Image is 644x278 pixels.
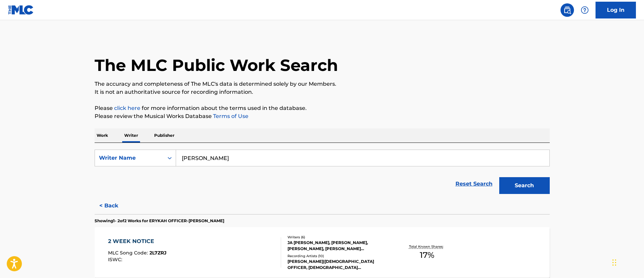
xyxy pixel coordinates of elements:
div: 2 WEEK NOTICE [108,237,167,245]
iframe: Chat Widget [610,246,644,278]
p: Please review the Musical Works Database [95,112,550,120]
a: Public Search [561,3,574,17]
p: The accuracy and completeness of The MLC's data is determined solely by our Members. [95,80,550,88]
div: Recording Artists ( 10 ) [287,253,389,259]
div: Drag [612,252,616,273]
p: Please for more information about the terms used in the database. [95,104,550,112]
span: 2L7ZRJ [149,250,167,256]
div: Writers ( 6 ) [287,235,389,240]
a: Log In [596,2,636,18]
form: Search Form [95,150,550,197]
button: < Back [95,197,135,214]
div: [PERSON_NAME]|[DEMOGRAPHIC_DATA] OFFICER, [DEMOGRAPHIC_DATA] OFFICER,JAHKOY, [DEMOGRAPHIC_DATA] O... [287,259,389,271]
button: Search [499,177,550,194]
span: MLC Song Code : [108,250,149,256]
p: Showing 1 - 2 of 2 Works for ERYKAH OFFICER-[PERSON_NAME] [95,218,224,224]
h1: The MLC Public Work Search [95,55,338,75]
a: Reset Search [452,176,496,191]
span: ISWC : [108,256,124,263]
p: Work [95,128,110,143]
a: Terms of Use [212,113,248,119]
img: search [563,6,571,14]
img: help [581,6,589,14]
a: 2 WEEK NOTICEMLC Song Code:2L7ZRJISWC:Writers (6)JA [PERSON_NAME], [PERSON_NAME], [PERSON_NAME], ... [95,227,550,278]
div: Writer Name [99,154,160,162]
span: 17 % [420,249,434,261]
p: It is not an authoritative source for recording information. [95,88,550,96]
p: Total Known Shares: [409,244,445,249]
p: Publisher [152,128,176,143]
div: JA [PERSON_NAME], [PERSON_NAME], [PERSON_NAME], [PERSON_NAME][DEMOGRAPHIC_DATA] OFFICER-[PERSON_N... [287,240,389,252]
div: Help [578,3,591,17]
img: MLC Logo [8,5,34,15]
a: click here [114,105,140,111]
p: Writer [122,128,140,143]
